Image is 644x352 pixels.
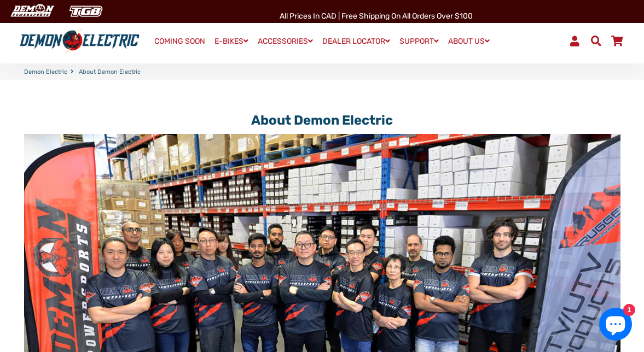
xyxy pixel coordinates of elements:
[596,308,635,343] inbox-online-store-chat: Shopify online store chat
[444,33,494,49] a: ABOUT US
[79,68,141,77] span: About Demon Electric
[280,11,473,21] span: All Prices in CAD | Free shipping on all orders over $100
[5,2,58,20] img: Demon Electric
[24,113,620,128] h1: About Demon Electric
[150,34,209,49] a: COMING SOON
[24,68,67,77] a: Demon Electric
[211,33,252,49] a: E-BIKES
[254,33,317,49] a: ACCESSORIES
[318,33,394,49] a: DEALER LOCATOR
[63,2,108,20] img: TGB Canada
[396,33,443,49] a: SUPPORT
[16,28,143,53] img: Demon Electric logo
